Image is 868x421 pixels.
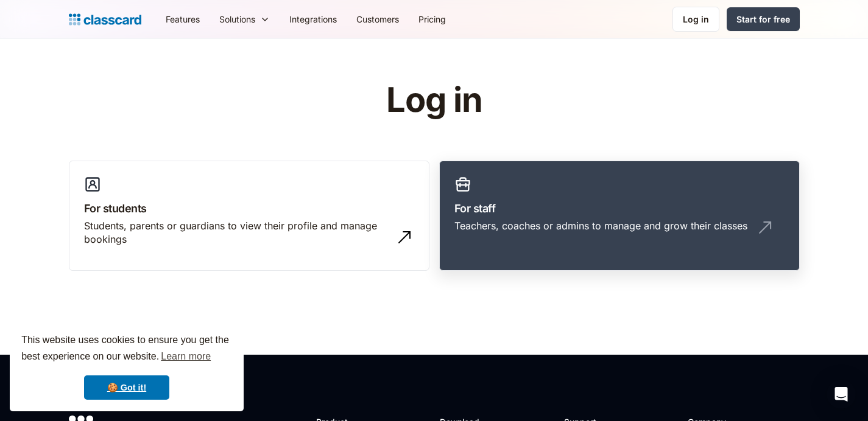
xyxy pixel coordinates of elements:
[84,219,390,246] div: Students, parents or guardians to view their profile and manage bookings
[84,375,169,400] a: dismiss cookie message
[10,321,244,411] div: cookieconsent
[454,200,785,217] h3: For staff
[159,347,213,366] a: learn more about cookies
[439,161,800,271] a: For staffTeachers, coaches or admins to manage and grow their classes
[69,11,141,28] a: home
[69,161,429,271] a: For studentsStudents, parents or guardians to view their profile and manage bookings
[727,7,800,31] a: Start for free
[827,380,856,409] div: Open Intercom Messenger
[683,13,709,26] div: Log in
[219,13,255,26] div: Solutions
[347,5,409,33] a: Customers
[210,5,280,33] div: Solutions
[672,7,719,32] a: Log in
[454,219,747,232] div: Teachers, coaches or admins to manage and grow their classes
[84,200,414,217] h3: For students
[156,5,210,33] a: Features
[280,5,347,33] a: Integrations
[736,13,790,26] div: Start for free
[241,82,627,119] h1: Log in
[21,333,232,366] span: This website uses cookies to ensure you get the best experience on our website.
[409,5,456,33] a: Pricing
